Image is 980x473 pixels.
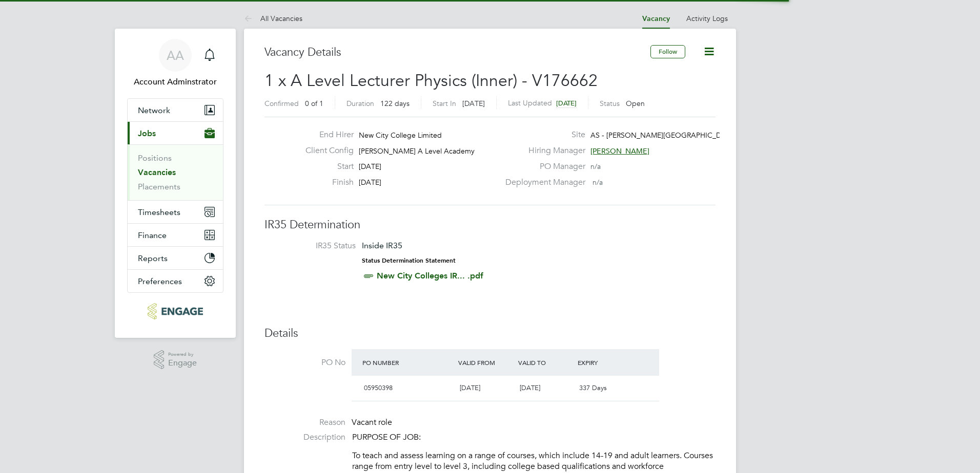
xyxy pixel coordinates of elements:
span: Open [626,99,645,108]
span: [DATE] [359,162,381,171]
button: Finance [128,224,223,246]
div: Valid From [456,353,516,372]
a: Vacancy [642,14,670,23]
a: Positions [138,153,172,163]
span: Preferences [138,276,182,286]
span: Inside IR35 [362,241,402,250]
label: Deployment Manager [499,177,585,188]
span: 05950398 [364,383,393,392]
label: Hiring Manager [499,145,585,156]
a: Powered byEngage [154,350,197,370]
h3: Details [264,326,716,341]
h3: IR35 Determination [264,218,716,232]
label: Start In [433,99,456,108]
strong: Status Determination Statement [362,257,456,264]
span: 337 Days [579,383,607,392]
span: [DATE] [520,383,540,392]
span: AS - [PERSON_NAME][GEOGRAPHIC_DATA] [590,131,737,140]
span: [DATE] [460,383,480,392]
label: PO No [264,357,345,368]
label: Reason [264,417,345,428]
span: [DATE] [359,178,381,187]
span: Vacant role [352,417,392,427]
a: Vacancies [138,167,176,177]
span: Engage [168,359,197,368]
span: Finance [138,230,167,240]
span: n/a [593,178,603,187]
label: Finish [297,177,354,188]
span: Jobs [138,128,156,138]
label: IR35 Status [275,241,356,251]
span: Timesheets [138,207,180,217]
span: New City College Limited [359,131,442,140]
span: Powered by [168,350,197,359]
div: Valid To [516,353,576,372]
span: Reports [138,253,168,263]
nav: Main navigation [115,29,236,338]
span: [DATE] [556,99,577,107]
button: Follow [650,45,685,58]
span: 1 x A Level Lecturer Physics (Inner) - V176662 [264,71,598,91]
span: [PERSON_NAME] A Level Academy [359,146,475,156]
button: Jobs [128,122,223,144]
a: Activity Logs [686,14,728,23]
label: PO Manager [499,161,585,172]
a: Placements [138,182,180,191]
button: Network [128,99,223,121]
span: 122 days [380,99,410,108]
button: Reports [128,247,223,269]
img: protocol-logo-retina.png [148,303,202,319]
label: End Hirer [297,130,354,140]
label: Last Updated [508,98,552,107]
div: Expiry [575,353,635,372]
label: Duration [346,99,374,108]
button: Timesheets [128,201,223,223]
a: New City Colleges IR... .pdf [377,271,483,281]
span: [DATE] [462,99,485,108]
label: Start [297,161,354,172]
a: All Vacancies [244,14,302,23]
span: AA [167,49,184,62]
span: n/a [590,162,601,171]
button: Preferences [128,270,223,292]
label: Confirmed [264,99,299,108]
div: PO Number [360,353,456,372]
h3: Vacancy Details [264,45,650,60]
span: Network [138,105,170,115]
label: Status [600,99,620,108]
span: 0 of 1 [305,99,323,108]
p: PURPOSE OF JOB: [352,432,716,443]
label: Site [499,130,585,140]
label: Description [264,432,345,443]
span: Account Adminstrator [127,76,223,88]
label: Client Config [297,145,354,156]
span: [PERSON_NAME] [590,146,649,156]
a: Go to home page [127,303,223,319]
a: AAAccount Adminstrator [127,39,223,88]
div: Jobs [128,144,223,200]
